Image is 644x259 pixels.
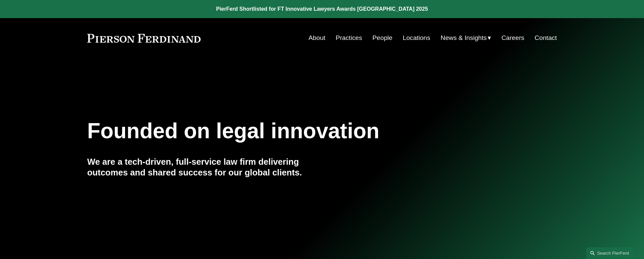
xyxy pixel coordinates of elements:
[309,32,325,44] a: About
[501,32,524,44] a: Careers
[403,32,430,44] a: Locations
[441,32,491,44] a: folder dropdown
[586,247,633,259] a: Search this site
[441,32,487,44] span: News & Insights
[336,32,362,44] a: Practices
[87,156,322,178] h4: We are a tech-driven, full-service law firm delivering outcomes and shared success for our global...
[535,32,557,44] a: Contact
[87,119,479,143] h1: Founded on legal innovation
[372,32,392,44] a: People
